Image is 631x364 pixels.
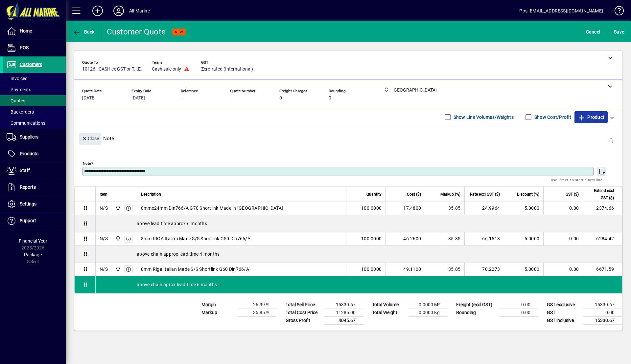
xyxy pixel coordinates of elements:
td: 5.0000 [504,202,543,215]
a: Quotes [3,95,66,106]
td: 0.00 [499,301,538,309]
button: Save [612,26,626,38]
td: Total Sell Price [282,301,324,309]
td: 15330.67 [324,301,363,309]
span: 8mm RIGA Italian Made S/S Shortlink G50 Din766/A [141,235,250,242]
div: 66.1518 [469,235,500,242]
td: 11285.00 [324,309,363,316]
td: Markup [198,309,238,316]
span: Home [20,28,32,33]
app-page-header-button: Close [78,136,103,141]
label: Show Cost/Profit [533,114,571,120]
a: Support [3,213,66,229]
a: Payments [3,84,66,95]
td: 35.85 [425,202,464,215]
button: Add [87,5,108,17]
td: Margin [198,301,238,309]
td: Total Volume [369,301,408,309]
span: Markup (%) [440,191,460,198]
span: Cash sale only [152,67,181,72]
td: 46.2600 [386,232,425,246]
span: Discount (%) [517,191,539,198]
td: 6284.42 [583,232,622,246]
div: 70.2273 [469,266,500,272]
td: Total Weight [369,309,408,316]
div: Pos [EMAIL_ADDRESS][DOMAIN_NAME] [519,6,603,16]
a: Suppliers [3,129,66,145]
app-page-header-button: Delete [603,138,619,143]
span: Cancel [586,27,600,37]
button: Profile [108,5,129,17]
span: Invoices [7,76,27,81]
a: Backorders [3,106,66,118]
span: Products [20,151,38,156]
span: Cost ($) [407,191,421,198]
span: Port Road [114,204,121,212]
a: Staff [3,162,66,179]
a: Knowledge Base [610,1,623,23]
mat-label: Note [83,161,91,165]
td: 35.85 % [238,309,277,316]
span: Item [100,191,107,198]
td: 2374.66 [583,202,622,215]
td: 15330.67 [583,301,622,309]
span: GST ($) [566,191,579,198]
span: Port Road [114,266,121,273]
td: 5.0000 [504,232,543,246]
td: Total Cost Price [282,309,324,316]
span: Communications [7,120,45,126]
span: Backorders [7,109,34,115]
div: Customer Quote [107,27,166,37]
div: 24.9964 [469,205,500,211]
a: Home [3,23,66,39]
span: Financial Year [19,238,47,244]
div: All Marine [129,6,150,16]
a: Invoices [3,73,66,84]
button: Cancel [584,26,602,38]
a: Communications [3,118,66,129]
span: NEW [175,30,183,34]
span: Zero-rated (International) [201,67,253,72]
span: Payments [7,87,31,92]
td: 0.0000 M³ [408,301,448,309]
td: 26.39 % [238,301,277,309]
span: Extend excl GST ($) [587,187,614,202]
span: Support [20,218,36,223]
td: GST exclusive [544,301,583,309]
span: - [181,96,182,101]
span: - [230,96,231,101]
td: 49.1100 [386,263,425,276]
td: 0.00 [583,309,622,316]
td: 4045.67 [324,316,363,325]
td: 0.00 [499,309,538,316]
td: 5.0000 [504,263,543,276]
div: Note [74,126,622,150]
td: 35.85 [425,232,464,246]
span: Reports [20,184,36,190]
mat-hint: Use 'Enter' to start a new line [551,176,602,183]
td: GST inclusive [544,316,583,325]
td: 0.00 [543,263,583,276]
td: 0.0000 Kg [408,309,448,316]
button: Delete [603,133,619,149]
td: 0.00 [543,232,583,246]
span: ave [614,27,624,37]
span: 100.0000 [361,266,382,272]
td: Gross Profit [282,316,324,325]
td: 6671.59 [583,263,622,276]
td: 35.85 [425,263,464,276]
span: Close [82,133,99,144]
span: Description [141,191,161,198]
span: 8mm Riga Italian Made S/S Shortlink G60 Din766/A [141,266,249,272]
span: 8mmx24mm Din766/A G70 Shortlink Made in [GEOGRAPHIC_DATA] [141,205,283,211]
app-page-header-button: Back [66,26,102,38]
button: Product [574,111,608,123]
button: Close [79,133,102,145]
span: Quantity [366,191,382,198]
span: 100.0000 [361,205,382,211]
span: Rate excl GST ($) [470,191,500,198]
span: POS [20,45,29,50]
span: Staff [20,168,30,173]
span: Quotes [7,98,25,103]
span: [DATE] [82,96,96,101]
